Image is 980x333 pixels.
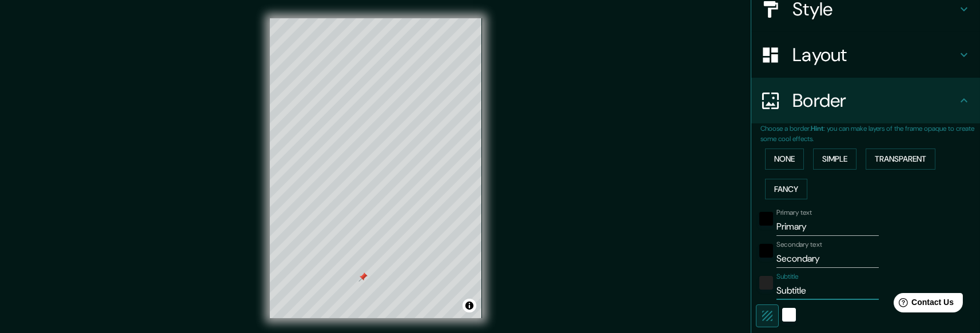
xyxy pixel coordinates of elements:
[776,272,799,282] label: Subtitle
[765,179,807,200] button: Fancy
[759,276,773,290] button: color-222222
[878,288,967,320] iframe: Help widget launcher
[759,212,773,226] button: black
[792,43,957,66] h4: Layout
[813,149,856,170] button: Simple
[776,240,822,250] label: Secondary text
[759,244,773,258] button: black
[760,123,980,144] p: Choose a border. : you can make layers of the frame opaque to create some cool effects.
[751,32,980,78] div: Layout
[751,78,980,123] div: Border
[866,149,935,170] button: Transparent
[776,208,812,218] label: Primary text
[782,308,796,322] button: white
[463,299,476,312] button: Toggle attribution
[765,149,804,170] button: None
[811,124,824,133] b: Hint
[792,89,957,112] h4: Border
